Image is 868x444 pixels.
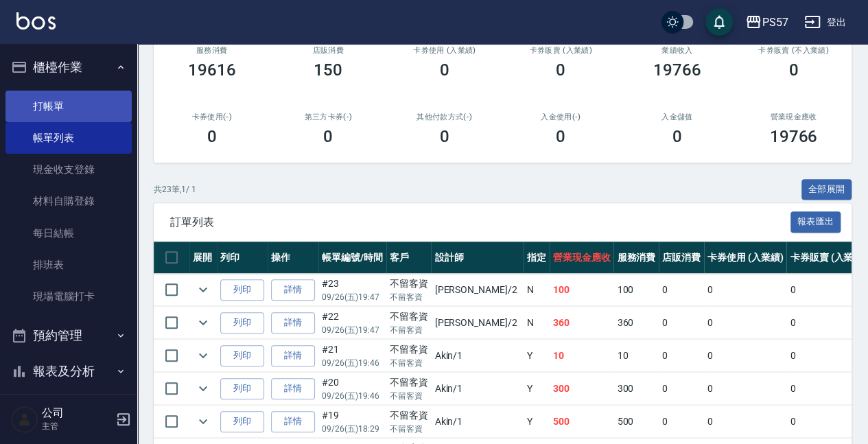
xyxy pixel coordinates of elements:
[431,242,523,274] th: 設計師
[287,46,371,55] h2: 店販消費
[752,46,836,55] h2: 卡券販賣 (不入業績)
[193,312,213,333] button: expand row
[613,307,659,339] td: 360
[193,378,213,399] button: expand row
[271,345,315,366] a: 詳情
[318,307,386,339] td: #22
[11,406,38,433] img: Person
[5,318,132,353] button: 預約管理
[519,46,603,55] h2: 卡券販賣 (入業績)
[659,307,704,339] td: 0
[524,274,550,306] td: N
[170,215,790,229] span: 訂單列表
[705,8,733,36] button: save
[322,390,383,402] p: 09/26 (五) 19:46
[5,218,132,249] a: 每日結帳
[440,127,449,146] h3: 0
[704,307,787,339] td: 0
[431,274,523,306] td: [PERSON_NAME] /2
[220,279,264,301] button: 列印
[170,46,254,55] h3: 服務消費
[390,375,428,390] div: 不留客資
[271,411,315,432] a: 詳情
[314,60,342,80] h3: 150
[613,242,659,274] th: 服務消費
[704,242,787,274] th: 卡券使用 (入業績)
[390,357,428,369] p: 不留客資
[659,406,704,438] td: 0
[271,312,315,334] a: 詳情
[5,281,132,312] a: 現場電腦打卡
[386,242,432,274] th: 客戶
[5,122,132,154] a: 帳單列表
[801,179,852,200] button: 全部展開
[550,340,614,372] td: 10
[672,127,682,146] h3: 0
[788,60,798,80] h3: 0
[322,423,383,435] p: 09/26 (五) 18:29
[704,373,787,405] td: 0
[613,373,659,405] td: 300
[704,406,787,438] td: 0
[740,8,793,36] button: PS57
[42,406,112,420] h5: 公司
[524,340,550,372] td: Y
[550,307,614,339] td: 360
[5,91,132,122] a: 打帳單
[5,249,132,281] a: 排班表
[704,274,787,306] td: 0
[5,353,132,389] button: 報表及分析
[220,345,264,366] button: 列印
[524,242,550,274] th: 指定
[704,340,787,372] td: 0
[5,154,132,185] a: 現金收支登錄
[390,390,428,402] p: 不留客資
[5,49,132,85] button: 櫃檯作業
[524,373,550,405] td: Y
[318,242,386,274] th: 帳單編號/時間
[193,345,213,366] button: expand row
[440,60,449,80] h3: 0
[323,127,333,146] h3: 0
[5,388,132,424] button: 客戶管理
[271,378,315,399] a: 詳情
[431,340,523,372] td: Akin /1
[762,14,788,31] div: PS57
[322,357,383,369] p: 09/26 (五) 19:46
[790,215,841,228] a: 報表匯出
[752,113,836,121] h2: 營業現金應收
[390,342,428,357] div: 不留客資
[790,211,841,233] button: 報表匯出
[217,242,268,274] th: 列印
[390,277,428,291] div: 不留客資
[431,373,523,405] td: Akin /1
[390,324,428,336] p: 不留客資
[193,411,213,432] button: expand row
[189,242,217,274] th: 展開
[154,183,196,196] p: 共 23 筆, 1 / 1
[16,12,56,30] img: Logo
[550,406,614,438] td: 500
[613,274,659,306] td: 100
[268,242,318,274] th: 操作
[550,242,614,274] th: 營業現金應收
[431,406,523,438] td: Akin /1
[42,420,112,432] p: 主管
[613,406,659,438] td: 500
[613,340,659,372] td: 10
[635,113,719,121] h2: 入金儲值
[390,423,428,435] p: 不留客資
[220,312,264,334] button: 列印
[556,127,565,146] h3: 0
[318,373,386,405] td: #20
[403,113,486,121] h2: 其他付款方式(-)
[550,274,614,306] td: 100
[271,279,315,301] a: 詳情
[220,378,264,399] button: 列印
[659,242,704,274] th: 店販消費
[659,340,704,372] td: 0
[550,373,614,405] td: 300
[318,340,386,372] td: #21
[287,113,371,121] h2: 第三方卡券(-)
[318,406,386,438] td: #19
